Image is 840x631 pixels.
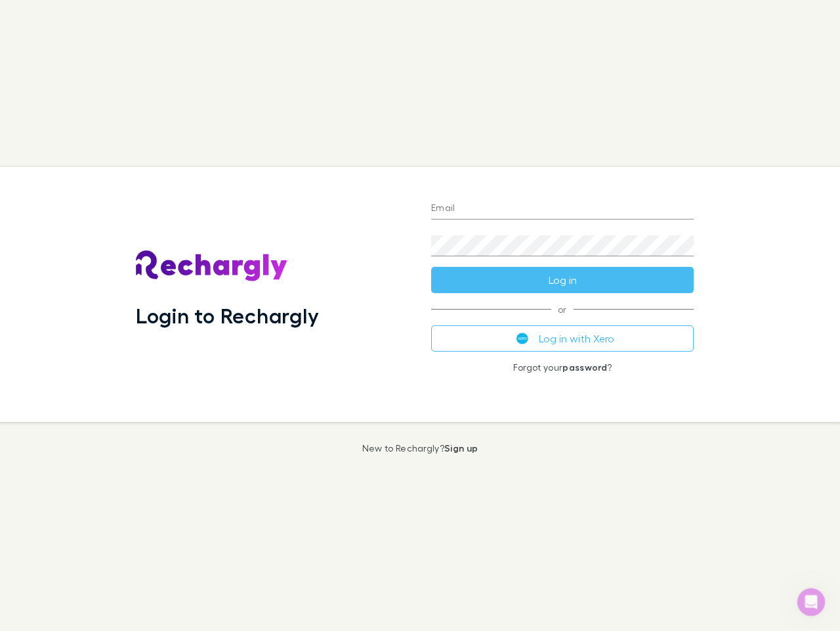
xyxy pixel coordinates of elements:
[431,309,694,310] span: or
[362,443,478,454] p: New to Rechargly?
[136,303,319,328] h1: Login to Rechargly
[136,250,288,282] img: Rechargly's Logo
[444,442,478,454] a: Sign up
[562,362,607,373] a: password
[795,586,827,618] iframe: Intercom live chat
[516,333,528,344] img: Xero's logo
[431,267,694,293] button: Log in
[431,325,694,352] button: Log in with Xero
[431,362,694,373] p: Forgot your ?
